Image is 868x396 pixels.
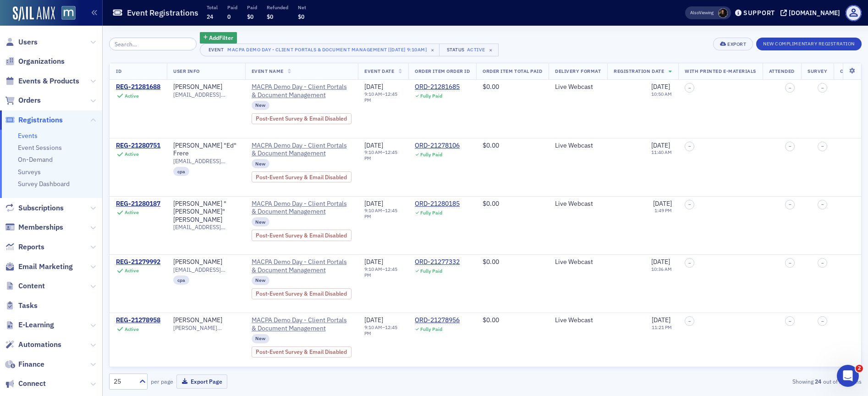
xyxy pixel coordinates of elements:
textarea: Message… [8,281,176,297]
span: Orders [18,95,41,105]
span: [EMAIL_ADDRESS][DOMAIN_NAME] [173,266,239,273]
span: Delivery Format [555,68,601,74]
p: Net [298,4,306,11]
time: 1:49 PM [654,207,672,214]
span: Finance [18,359,44,369]
div: – [364,149,402,161]
p: Paid [247,4,257,11]
a: [PERSON_NAME] "Ed" Frere [173,142,239,158]
span: – [821,85,824,91]
a: MACPA Demo Day - Client Portals & Document Management [252,83,352,99]
span: – [688,85,691,91]
span: [DATE] [651,258,670,266]
span: 24 [207,13,213,20]
strong: 24 [813,377,823,385]
div: Also [690,10,699,16]
span: Add Filter [209,33,233,42]
a: Surveys [18,168,41,176]
a: ORD-21278106 [415,142,460,150]
button: Emoji picker [14,300,22,308]
img: Profile image for Aidan [26,5,41,20]
button: Export Page [176,374,227,389]
div: Post-Event Survey [252,288,352,299]
button: StatusActive× [439,44,499,56]
div: – [364,91,402,103]
h1: SailAMX [44,5,74,11]
div: Post-Event Survey [252,230,352,241]
div: [PERSON_NAME] [173,258,222,266]
a: Orders [5,95,41,105]
span: Order Item Order ID [415,68,470,74]
div: [PERSON_NAME] [173,316,222,324]
span: – [688,319,691,324]
span: 2 [856,365,863,372]
a: Memberships [5,222,63,232]
span: [EMAIL_ADDRESS][DOMAIN_NAME] [173,224,239,231]
div: – [364,324,402,336]
span: [EMAIL_ADDRESS][DOMAIN_NAME] [173,91,239,98]
a: MACPA Demo Day - Client Portals & Document Management [252,258,352,274]
span: [DATE] [651,141,670,149]
div: REG-21280751 [116,142,160,150]
div: REG-21279992 [116,258,160,266]
span: [DATE] [364,316,383,324]
a: New Complimentary Registration [756,39,862,47]
span: Email Marketing [18,262,73,272]
div: Active [125,209,139,215]
span: [DATE] [364,82,383,91]
div: Post-Event Survey [252,113,352,124]
div: New [252,101,270,110]
p: Refunded [267,4,288,11]
a: Users [5,37,38,47]
div: REG-21281688 [116,83,160,91]
time: 12:45 PM [364,324,397,336]
span: $0.00 [483,82,499,91]
span: – [789,85,791,91]
span: [PERSON_NAME][EMAIL_ADDRESS][PERSON_NAME][DOMAIN_NAME] [173,324,239,331]
div: – [364,266,402,278]
a: Events [18,132,38,140]
a: Event Sessions [18,143,62,152]
div: Close [161,4,177,20]
a: Connect [5,379,46,389]
div: Live Webcast [555,83,601,91]
div: cpa [173,275,189,285]
span: ID [116,68,121,74]
div: Live Webcast [555,316,601,324]
span: – [688,260,691,266]
time: 9:10 AM [364,266,382,272]
a: Content [5,281,45,291]
img: SailAMX [13,6,55,21]
span: – [688,202,691,207]
div: [PERSON_NAME] "[PERSON_NAME]" [PERSON_NAME] [173,200,239,224]
div: – [364,208,402,220]
a: Finance [5,359,44,369]
div: ORD-21280185 [415,200,460,208]
span: [EMAIL_ADDRESS][DOMAIN_NAME] [173,158,239,165]
time: 9:10 AM [364,149,382,155]
span: × [429,46,437,54]
span: MACPA Demo Day - Client Portals & Document Management [252,200,352,216]
label: per page [151,377,173,385]
div: Active [125,326,139,332]
time: 12:45 PM [364,149,397,161]
a: Automations [5,340,61,350]
img: SailAMX [61,6,76,20]
button: New Complimentary Registration [756,38,862,50]
span: User Info [173,68,200,74]
p: Under 10 minutes [52,11,105,21]
a: Registrations [5,115,63,125]
a: ORD-21281685 [415,83,460,91]
span: $0 [267,13,273,20]
div: REG-21280187 [116,200,160,208]
span: Event Date [364,68,394,74]
div: Live Webcast [555,258,601,266]
a: Events & Products [5,76,79,86]
span: $0 [247,13,253,20]
div: ORD-21277332 [415,258,460,266]
div: Fully Paid [420,268,442,274]
time: 9:10 AM [364,324,382,330]
a: View Homepage [55,6,76,22]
